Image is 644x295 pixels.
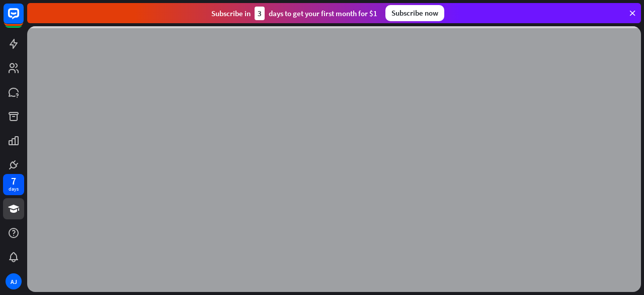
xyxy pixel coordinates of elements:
div: 7 [11,176,16,186]
a: 7 days [3,174,24,195]
div: Subscribe now [385,5,444,21]
div: days [9,186,19,193]
div: AJ [6,273,22,289]
div: Subscribe in days to get your first month for $1 [211,7,377,20]
div: 3 [255,7,265,20]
